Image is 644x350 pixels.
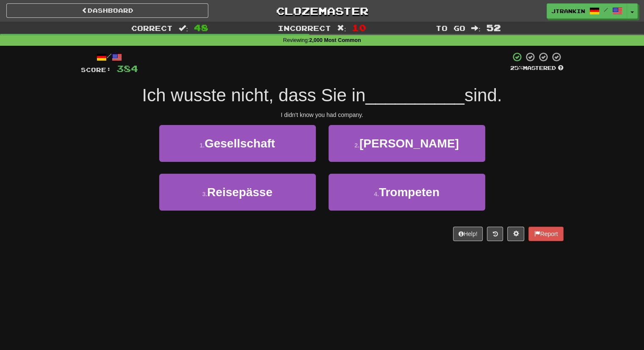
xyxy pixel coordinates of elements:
span: [PERSON_NAME] [359,137,459,150]
a: Clozemaster [221,3,423,18]
span: Gesellschaft [205,137,275,150]
span: : [337,25,346,32]
button: Report [528,227,563,241]
span: 52 [486,22,501,33]
button: 3.Reisepässe [159,174,316,211]
span: Score: [81,66,111,73]
span: : [179,25,188,32]
span: : [471,25,481,32]
span: Incorrect [278,24,331,32]
small: 3 . [202,191,207,197]
button: 4.Trompeten [329,174,485,211]
span: Reisepässe [207,186,272,199]
span: sind. [464,85,502,105]
small: 4 . [374,191,379,197]
button: Help! [453,227,483,241]
span: 384 [116,63,138,74]
span: 48 [194,22,208,33]
a: jtrankin / [547,3,627,19]
span: To go [436,24,465,32]
div: I didn't know you had company. [81,111,564,119]
span: Ich wusste nicht, dass Sie in [142,85,366,105]
small: 1 . [199,142,205,149]
span: Correct [131,24,173,32]
small: 2 . [354,142,359,149]
strong: 2,000 Most Common [309,37,361,43]
span: __________ [365,85,464,105]
a: Dashboard [6,3,208,18]
button: 2.[PERSON_NAME] [329,125,485,162]
span: Trompeten [379,186,439,199]
span: 10 [352,22,366,33]
button: Round history (alt+y) [487,227,503,241]
span: 25 % [510,64,523,71]
button: 1.Gesellschaft [159,125,316,162]
div: Mastered [510,64,564,72]
div: / [81,52,138,62]
span: / [604,7,608,13]
span: jtrankin [551,7,585,15]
